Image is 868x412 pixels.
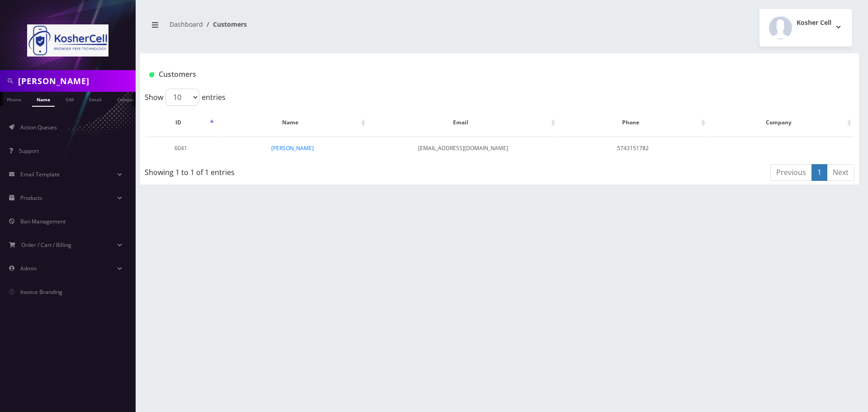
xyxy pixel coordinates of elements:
[113,92,143,106] a: Company
[27,24,108,57] img: KosherCell
[145,89,226,106] label: Show entries
[20,194,42,202] span: Products
[149,70,731,79] h1: Customers
[147,15,493,41] nav: breadcrumb
[708,109,854,136] th: Company: activate to sort column ascending
[811,164,827,181] a: 1
[146,137,216,160] td: 6041
[20,123,57,131] span: Action Queues
[797,19,831,27] h2: Kosher Cell
[2,92,26,106] a: Phone
[271,144,314,152] a: [PERSON_NAME]
[19,147,39,155] span: Support
[85,92,106,106] a: Email
[21,241,71,249] span: Order / Cart / Billing
[368,137,557,160] td: [EMAIL_ADDRESS][DOMAIN_NAME]
[217,109,368,136] th: Name: activate to sort column ascending
[145,163,434,178] div: Showing 1 to 1 of 1 entries
[558,109,707,136] th: Phone: activate to sort column ascending
[759,9,852,47] button: Kosher Cell
[165,89,199,106] select: Showentries
[146,109,216,136] th: ID: activate to sort column descending
[20,218,66,225] span: Ban Management
[558,137,707,160] td: 5743151782
[368,109,557,136] th: Email: activate to sort column ascending
[170,20,203,28] a: Dashboard
[203,19,247,29] li: Customers
[827,164,854,181] a: Next
[20,170,60,178] span: Email Template
[61,92,78,106] a: SIM
[770,164,812,181] a: Previous
[20,288,62,296] span: Invoice Branding
[32,92,55,107] a: Name
[18,72,133,90] input: Search in Company
[20,265,37,272] span: Admin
